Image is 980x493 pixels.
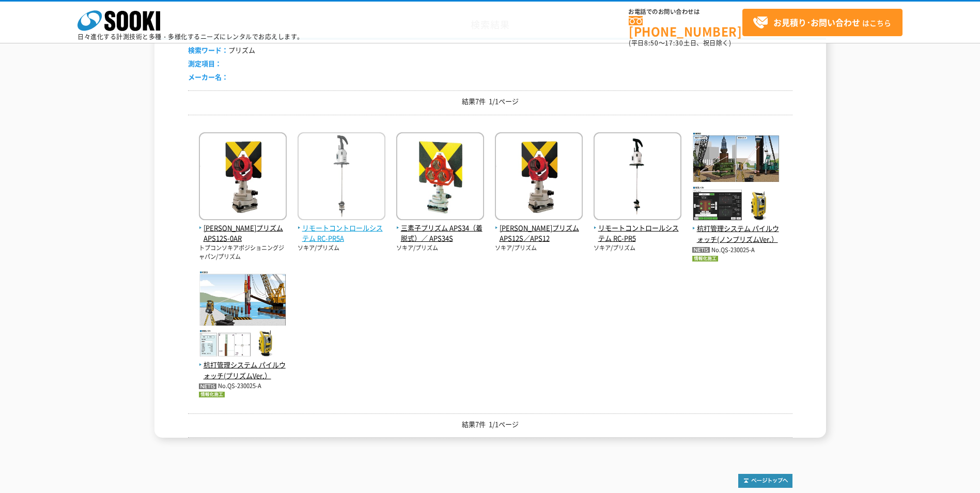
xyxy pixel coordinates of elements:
span: 8:50 [644,38,659,48]
a: リモートコントロールシステム RC-PR5A [298,212,385,244]
p: 結果7件 1/1ページ [188,419,792,430]
img: RC-PR5 [594,132,681,223]
p: ソキア/プリズム [594,244,681,253]
a: 三素子プリズム APS34（着脱式）／ APS34S [396,212,484,244]
img: RC-PR5A [298,132,385,223]
img: APS12S-0AR [199,132,287,223]
span: [PERSON_NAME]プリズム APS12S-0AR [199,223,287,244]
span: 17:30 [665,38,683,48]
span: 測定項目： [188,58,222,68]
p: 結果7件 1/1ページ [188,96,792,107]
img: 杭打管理システム パイルウォッチ(ノンプリズムVer.） [692,132,780,224]
p: ソキア/プリズム [396,244,484,253]
span: リモートコントロールシステム RC-PR5 [594,223,681,244]
p: トプコンソキアポジショニングジャパン/プリズム [199,244,287,261]
p: ソキア/プリズム [298,244,385,253]
strong: お見積り･お問い合わせ [773,16,860,28]
span: 杭打管理システム パイルウォッチ(プリズムVer.） [199,360,287,381]
span: はこちら [753,15,891,30]
img: APS34（着脱式）／ APS34S [396,132,484,223]
span: リモートコントロールシステム RC-PR5A [298,223,385,244]
a: 杭打管理システム パイルウォッチ(ノンプリズムVer.） [692,212,780,244]
img: 杭打管理システム パイルウォッチ(プリズムVer.） [199,271,287,360]
span: 検索ワード： [188,45,228,55]
span: 三素子プリズム APS34（着脱式）／ APS34S [396,223,484,244]
span: メーカー名： [188,72,228,82]
img: APS12S／APS12 [495,132,583,223]
img: 情報化施工 [199,392,225,397]
span: [PERSON_NAME]プリズム APS12S／APS12 [495,223,583,244]
img: 情報化施工 [692,256,718,261]
p: ソキア/プリズム [495,244,583,253]
img: トップページへ [738,474,792,488]
a: [PERSON_NAME]プリズム APS12S-0AR [199,212,287,244]
a: お見積り･お問い合わせはこちら [742,9,903,36]
span: 杭打管理システム パイルウォッチ(ノンプリズムVer.） [692,223,780,245]
p: 日々進化する計測技術と多種・多様化するニーズにレンタルでお応えします。 [77,34,304,40]
a: [PERSON_NAME]プリズム APS12S／APS12 [495,212,583,244]
li: プリズム [188,45,255,56]
p: No.QS-230025-A [199,381,287,392]
a: リモートコントロールシステム RC-PR5 [594,212,681,244]
p: No.QS-230025-A [692,245,780,256]
span: (平日 ～ 土日、祝日除く) [629,38,731,48]
span: お電話でのお問い合わせは [629,9,742,15]
a: 杭打管理システム パイルウォッチ(プリズムVer.） [199,349,287,381]
a: [PHONE_NUMBER] [629,16,742,37]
